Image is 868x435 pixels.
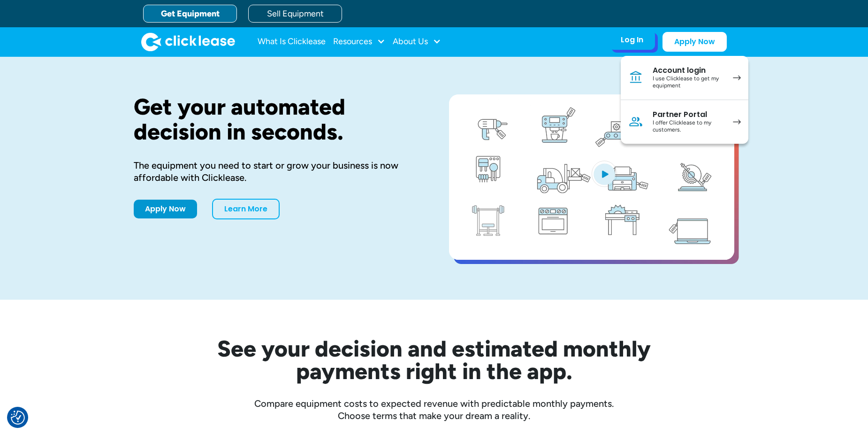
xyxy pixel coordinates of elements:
a: What Is Clicklease [258,32,326,51]
img: Clicklease logo [141,32,235,51]
div: Resources [333,32,385,51]
h2: See your decision and estimated monthly payments right in the app. [171,337,697,382]
div: Account login [653,66,723,75]
button: Consent Preferences [11,411,25,425]
div: Compare equipment costs to expected revenue with predictable monthly payments. Choose terms that ... [134,397,734,422]
img: Bank icon [628,70,643,85]
h1: Get your automated decision in seconds. [134,94,419,144]
a: Learn More [212,199,280,219]
div: About Us [393,32,441,51]
div: I use Clicklease to get my equipment [653,75,723,90]
a: Partner PortalI offer Clicklease to my customers. [621,100,748,144]
img: Blue play button logo on a light blue circular background [592,161,617,187]
div: The equipment you need to start or grow your business is now affordable with Clicklease. [134,159,419,184]
a: home [141,32,235,51]
nav: Log In [621,56,748,144]
img: Person icon [628,114,643,129]
div: I offer Clicklease to my customers. [653,119,723,134]
a: Apply Now [662,32,727,52]
a: Get Equipment [143,5,237,23]
div: Log In [621,35,643,45]
div: Partner Portal [653,110,723,119]
img: arrow [733,75,741,80]
a: Sell Equipment [248,5,342,23]
a: Account loginI use Clicklease to get my equipment [621,56,748,100]
img: arrow [733,119,741,124]
img: Revisit consent button [11,411,25,425]
a: open lightbox [449,94,734,260]
a: Apply Now [134,200,197,218]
